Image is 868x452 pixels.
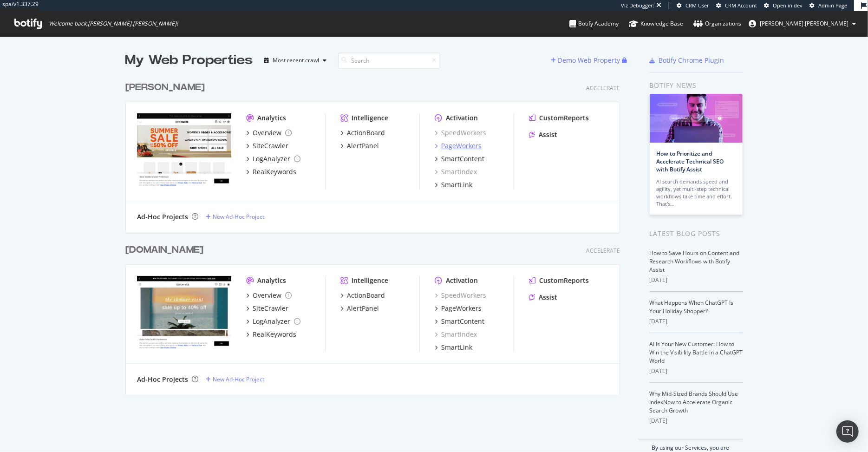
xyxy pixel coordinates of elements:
[273,58,320,63] div: Most recent crawl
[435,180,472,190] a: SmartLink
[650,94,743,143] img: How to Prioritize and Accelerate Technical SEO with Botify Assist
[650,317,743,326] div: [DATE]
[213,213,264,221] div: New Ad-Hoc Project
[352,276,388,285] div: Intelligence
[551,53,622,68] button: Demo Web Property
[650,80,743,91] div: Botify news
[650,340,743,365] a: AI Is Your New Customer: How to Win the Visibility Battle in a ChatGPT World
[435,128,486,138] a: SpeedWorkers
[650,276,743,284] div: [DATE]
[621,2,654,9] div: Viz Debugger:
[539,276,589,285] div: CustomReports
[347,141,379,151] div: AlertPanel
[809,2,847,9] a: Admin Page
[716,2,757,9] a: CRM Account
[441,154,484,164] div: SmartContent
[659,56,724,65] div: Botify Chrome Plugin
[529,293,557,302] a: Assist
[340,291,385,300] a: ActionBoard
[760,20,848,27] span: ryan.flanagan
[257,276,286,285] div: Analytics
[338,52,440,69] input: Search
[435,343,472,352] a: SmartLink
[446,276,478,285] div: Activation
[558,56,620,65] div: Demo Web Property
[213,375,264,383] div: New Ad-Hoc Project
[347,304,379,313] div: AlertPanel
[773,2,803,9] span: Open in dev
[685,2,709,9] span: CRM User
[650,229,743,239] div: Latest Blog Posts
[137,212,188,222] div: Ad-Hoc Projects
[435,167,477,177] a: SmartIndex
[539,130,557,139] div: Assist
[125,51,253,70] div: My Web Properties
[246,141,288,151] a: SiteCrawler
[441,141,482,151] div: PageWorkers
[529,276,589,285] a: CustomReports
[125,81,205,94] div: [PERSON_NAME]
[441,317,484,326] div: SmartContent
[529,113,589,123] a: CustomReports
[539,293,557,302] div: Assist
[539,113,589,123] div: CustomReports
[818,2,847,9] span: Admin Page
[764,2,803,9] a: Open in dev
[569,11,619,36] a: Botify Academy
[693,11,741,36] a: Organizations
[246,128,292,138] a: Overview
[246,167,296,177] a: RealKeywords
[677,2,709,9] a: CRM User
[253,141,288,151] div: SiteCrawler
[352,113,388,123] div: Intelligence
[529,130,557,139] a: Assist
[257,113,286,123] div: Analytics
[125,70,627,395] div: grid
[657,150,724,173] a: How to Prioritize and Accelerate Technical SEO with Botify Assist
[49,20,178,27] span: Welcome back, [PERSON_NAME].[PERSON_NAME] !
[551,56,622,64] a: Demo Web Property
[246,291,292,300] a: Overview
[125,81,209,94] a: [PERSON_NAME]
[435,141,482,151] a: PageWorkers
[435,304,482,313] a: PageWorkers
[435,154,484,164] a: SmartContent
[137,276,231,351] img: www.dolcevita.com
[435,291,486,300] a: SpeedWorkers
[741,16,863,31] button: [PERSON_NAME].[PERSON_NAME]
[569,19,619,28] div: Botify Academy
[261,53,331,68] button: Most recent crawl
[446,113,478,123] div: Activation
[650,367,743,375] div: [DATE]
[650,417,743,425] div: [DATE]
[435,330,477,339] a: SmartIndex
[253,167,296,177] div: RealKeywords
[125,243,207,257] a: [DOMAIN_NAME]
[441,343,472,352] div: SmartLink
[347,128,385,138] div: ActionBoard
[125,243,203,257] div: [DOMAIN_NAME]
[253,154,290,164] div: LogAnalyzer
[629,19,683,28] div: Knowledge Base
[650,390,738,414] a: Why Mid-Sized Brands Should Use IndexNow to Accelerate Organic Search Growth
[206,375,264,383] a: New Ad-Hoc Project
[253,330,296,339] div: RealKeywords
[246,330,296,339] a: RealKeywords
[693,19,741,28] div: Organizations
[657,178,736,208] div: AI search demands speed and agility, yet multi-step technical workflows take time and effort. Tha...
[253,317,290,326] div: LogAnalyzer
[253,304,288,313] div: SiteCrawler
[137,375,188,384] div: Ad-Hoc Projects
[586,84,620,92] div: Accelerate
[441,180,472,190] div: SmartLink
[340,128,385,138] a: ActionBoard
[137,113,231,189] img: www.stevemadden.com
[340,304,379,313] a: AlertPanel
[650,249,740,274] a: How to Save Hours on Content and Research Workflows with Botify Assist
[441,304,482,313] div: PageWorkers
[650,299,734,315] a: What Happens When ChatGPT Is Your Holiday Shopper?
